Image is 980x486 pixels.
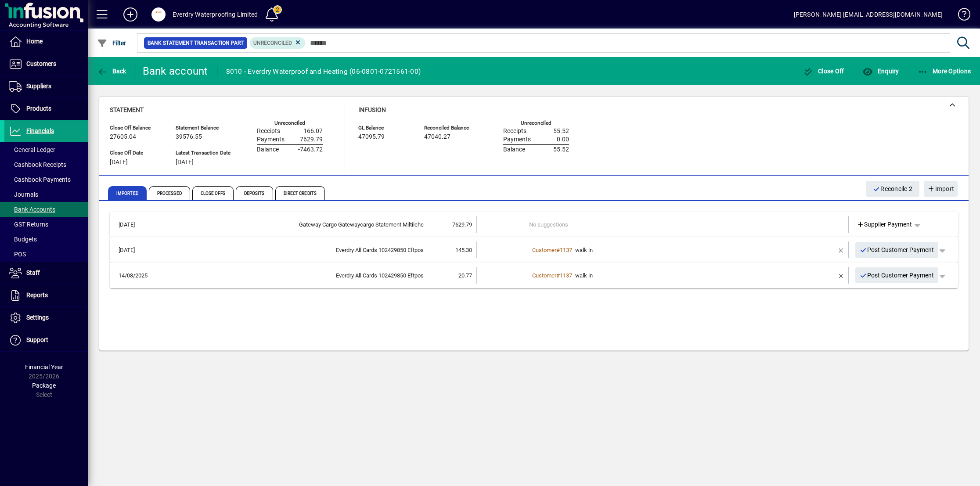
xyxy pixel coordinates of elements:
[236,186,273,200] span: Deposits
[26,105,51,112] span: Products
[855,267,939,283] button: Post Customer Payment
[834,268,848,282] button: Remove
[155,220,424,229] div: Gateway Cargo Gatewaycargo Statement Miltilchc
[575,272,593,279] span: walk in
[300,136,323,143] span: 7629.79
[873,182,912,196] span: Reconcile 2
[110,263,958,288] mat-expansion-panel-header: 14/08/2025Everdry All Cards 102429850 Eftpos20.77Customer#1137walk inPost Customer Payment
[26,83,51,90] span: Suppliers
[173,7,258,22] div: Everdry Waterproofing Limited
[424,125,477,131] span: Reconciled Balance
[553,128,569,135] span: 55.52
[110,133,136,140] span: 27605.04
[853,216,916,232] a: Supplier Payment
[148,39,244,47] span: Bank Statement Transaction Part
[149,186,190,200] span: Processed
[114,216,155,233] td: [DATE]
[424,133,450,140] span: 47040.27
[143,64,208,78] div: Bank account
[110,237,958,263] mat-expansion-panel-header: [DATE]Everdry All Cards 102429850 Eftpos145.30Customer#1137walk inPost Customer Payment
[834,243,848,257] button: Remove
[4,142,88,157] a: General Ledger
[110,159,128,166] span: [DATE]
[4,202,88,217] a: Bank Accounts
[176,133,202,140] span: 39576.55
[250,37,306,49] mat-chip: Reconciliation Status: Unreconciled
[9,191,38,198] span: Journals
[458,272,472,279] span: 20.77
[108,186,147,200] span: Imported
[529,271,575,280] a: Customer#1137
[4,307,88,329] a: Settings
[951,2,969,30] a: Knowledge Base
[9,206,55,213] span: Bank Accounts
[557,136,569,143] span: 0.00
[860,268,934,283] span: Post Customer Payment
[155,271,424,280] div: Everdry All Cards 102429850 Eftpos
[9,236,37,243] span: Budgets
[866,181,919,197] button: Reconcile 2
[560,247,572,253] span: 1137
[860,243,934,257] span: Post Customer Payment
[556,272,560,279] span: #
[532,272,556,279] span: Customer
[4,262,88,284] a: Staff
[4,172,88,187] a: Cashbook Payments
[553,146,569,153] span: 55.52
[25,364,63,371] span: Financial Year
[860,63,901,79] button: Enquiry
[155,246,424,255] div: Everdry All Cards 102429850 Eftpos
[803,68,844,75] span: Close Off
[575,247,593,253] span: walk in
[4,76,88,97] a: Suppliers
[116,7,144,22] button: Add
[521,120,551,126] label: Unreconciled
[303,128,323,135] span: 166.07
[26,60,56,67] span: Customers
[9,221,48,228] span: GST Returns
[110,125,162,131] span: Close Off Balance
[455,247,472,253] span: 145.30
[4,232,88,247] a: Budgets
[358,133,385,140] span: 47095.79
[26,38,43,45] span: Home
[450,221,472,228] span: -7629.79
[529,245,575,255] a: Customer#1137
[560,272,572,279] span: 1137
[855,242,939,258] button: Post Customer Payment
[110,212,958,237] mat-expansion-panel-header: [DATE]Gateway Cargo Gatewaycargo Statement Miltilchc-7629.79No suggestionsSupplier Payment
[253,40,292,46] span: Unreconciled
[503,146,525,153] span: Balance
[9,176,71,183] span: Cashbook Payments
[857,220,912,229] span: Supplier Payment
[4,31,88,53] a: Home
[915,63,973,79] button: More Options
[9,251,26,258] span: POS
[95,63,129,79] button: Back
[503,128,526,135] span: Receipts
[192,186,234,200] span: Close Offs
[924,181,958,197] button: Import
[97,40,126,47] span: Filter
[358,125,411,131] span: GL Balance
[176,150,231,156] span: Latest Transaction Date
[801,63,847,79] button: Close Off
[918,68,971,75] span: More Options
[9,161,66,168] span: Cashbook Receipts
[257,128,280,135] span: Receipts
[298,146,323,153] span: -7463.72
[4,247,88,262] a: POS
[176,159,194,166] span: [DATE]
[26,336,48,343] span: Support
[26,127,54,134] span: Financials
[556,247,560,253] span: #
[4,53,88,75] a: Customers
[110,150,162,156] span: Close Off Date
[4,157,88,172] a: Cashbook Receipts
[32,382,56,389] span: Package
[97,68,126,75] span: Back
[26,314,49,321] span: Settings
[9,146,55,153] span: General Ledger
[26,292,48,299] span: Reports
[503,136,531,143] span: Payments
